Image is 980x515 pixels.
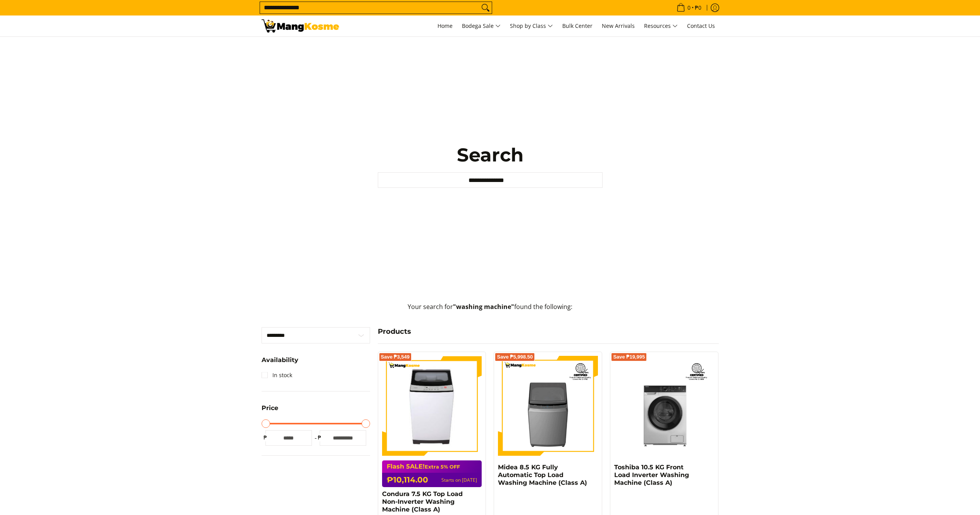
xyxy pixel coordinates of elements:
[437,22,453,29] span: Home
[497,355,533,359] span: Save ₱5,998.50
[434,15,456,36] a: Home
[558,15,596,36] a: Bulk Center
[458,15,505,36] a: Bodega Sale
[262,357,298,363] span: Availability
[644,21,678,31] span: Resources
[262,357,298,369] summary: Open
[687,22,715,29] span: Contact Us
[378,143,603,167] h1: Search
[614,463,689,486] a: Toshiba 10.5 KG Front Load Inverter Washing Machine (Class A)
[347,15,719,36] nav: Main Menu
[316,434,324,441] span: ₱
[510,21,553,31] span: Shop by Class
[262,434,269,441] span: ₱
[462,21,501,31] span: Bodega Sale
[262,405,278,411] span: Price
[498,463,587,486] a: Midea 8.5 KG Fully Automatic Top Load Washing Machine (Class A)
[479,2,492,14] button: Search
[378,327,719,336] h4: Products
[506,15,557,36] a: Shop by Class
[602,22,635,29] span: New Arrivals
[498,356,598,456] img: Midea 8.5 KG Fully Automatic Top Load Washing Machine (Class A)
[598,15,639,36] a: New Arrivals
[614,356,714,456] img: Toshiba 10.5 KG Front Load Inverter Washing Machine (Class A)
[262,19,339,33] img: Search: 23 results found for &quot;washing machine&quot; | Mang Kosme
[640,15,682,36] a: Resources
[613,355,645,359] span: Save ₱19,995
[453,302,514,311] strong: "washing machine"
[694,5,703,10] span: ₱0
[385,356,479,456] img: condura-7.5kg-topload-non-inverter-washing-machine-class-c-full-view-mang-kosme
[683,15,719,36] a: Contact Us
[382,490,463,513] a: Condura 7.5 KG Top Load Non-Inverter Washing Machine (Class A)
[262,405,278,417] summary: Open
[262,302,719,319] p: Your search for found the following:
[674,3,704,12] span: •
[262,369,292,381] a: In stock
[562,22,592,29] span: Bulk Center
[686,5,692,10] span: 0
[381,355,410,359] span: Save ₱3,549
